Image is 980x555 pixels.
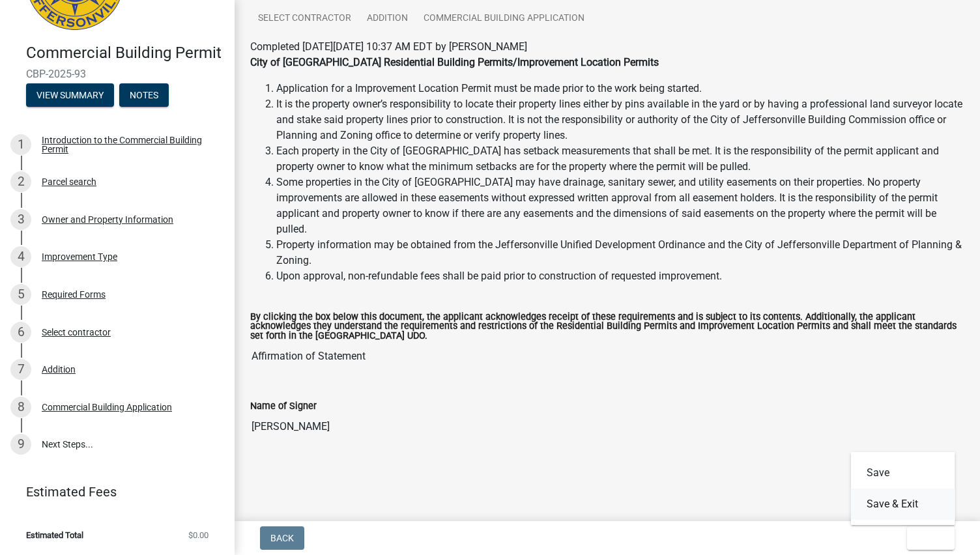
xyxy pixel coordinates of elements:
[276,143,964,175] li: Each property in the City of [GEOGRAPHIC_DATA] has setback measurements that shall be met. It is ...
[10,397,31,418] div: 8
[26,83,114,107] button: View Summary
[250,40,527,53] span: Completed [DATE][DATE] 10:37 AM EDT by [PERSON_NAME]
[10,284,31,305] div: 5
[42,290,106,299] div: Required Forms
[851,452,955,525] div: Exit
[851,489,955,520] button: Save & Exit
[250,402,317,411] label: Name of Signer
[42,365,76,374] div: Addition
[276,175,964,237] li: Some properties in the City of [GEOGRAPHIC_DATA] may have drainage, sanitary sewer, and utility e...
[250,313,964,341] label: By clicking the box below this document, the applicant acknowledges receipt of these requirements...
[26,44,224,63] h4: Commercial Building Permit
[26,531,83,539] span: Estimated Total
[42,403,172,412] div: Commercial Building Application
[42,135,214,154] div: Introduction to the Commercial Building Permit
[42,328,111,337] div: Select contractor
[276,81,964,96] li: Application for a Improvement Location Permit must be made prior to the work being started.
[26,91,114,101] wm-modal-confirm: Summary
[270,533,294,543] span: Back
[250,56,659,68] strong: City of [GEOGRAPHIC_DATA] Residential Building Permits/Improvement Location Permits
[917,533,936,543] span: Exit
[10,209,31,230] div: 3
[119,91,169,101] wm-modal-confirm: Notes
[260,526,304,550] button: Back
[26,68,209,80] span: CBP-2025-93
[10,134,31,155] div: 1
[10,434,31,455] div: 9
[851,457,955,489] button: Save
[10,359,31,380] div: 7
[10,479,214,505] a: Estimated Fees
[907,526,955,550] button: Exit
[276,96,964,143] li: It is the property owner’s responsibility to locate their property lines either by pins available...
[119,83,169,107] button: Notes
[276,268,964,284] li: Upon approval, non-refundable fees shall be paid prior to construction of requested improvement.
[42,215,173,224] div: Owner and Property Information
[10,246,31,267] div: 4
[276,237,964,268] li: Property information may be obtained from the Jeffersonville Unified Development Ordinance and th...
[42,252,117,261] div: Improvement Type
[10,171,31,192] div: 2
[42,177,96,186] div: Parcel search
[188,531,209,539] span: $0.00
[10,322,31,343] div: 6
